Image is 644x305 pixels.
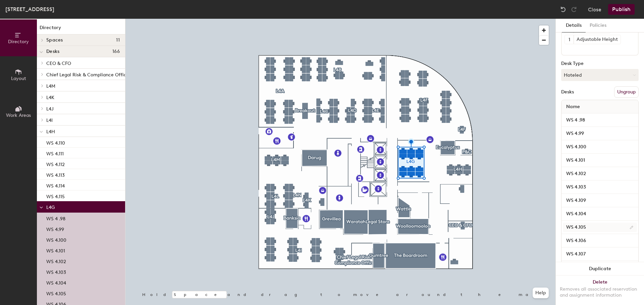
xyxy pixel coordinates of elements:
[556,262,644,276] button: Duplicate
[37,24,125,34] h1: Directory
[614,86,639,98] button: Ungroup
[563,156,637,165] input: Unnamed desk
[569,36,570,43] span: 1
[46,106,54,112] span: L4J
[46,129,55,135] span: L4H
[46,214,65,222] p: WS 4 .98
[8,39,29,45] span: Directory
[562,19,586,32] button: Details
[11,76,26,81] span: Layout
[46,49,59,54] span: Desks
[563,249,637,259] input: Unnamed desk
[46,225,64,232] p: WS 4.99
[563,236,637,245] input: Unnamed desk
[46,118,53,123] span: L4I
[112,49,120,54] span: 166
[46,95,54,100] span: L4K
[561,89,574,95] div: Desks
[588,4,601,15] button: Close
[46,83,55,89] span: L4M
[116,37,120,43] span: 11
[533,288,549,298] button: Help
[46,235,66,243] p: WS 4.100
[46,278,66,286] p: WS 4.104
[571,6,577,13] img: Redo
[6,112,31,118] span: Work Areas
[46,192,65,200] p: WS 4.115
[46,138,65,146] p: WS 4.110
[560,286,640,298] div: Removes all associated reservation and assignment information
[46,268,66,275] p: WS 4.103
[46,257,66,264] p: WS 4.102
[563,101,583,113] span: Name
[561,61,639,66] div: Desk Type
[561,69,639,81] button: Hoteled
[46,61,71,66] span: CEO & CFO
[46,181,65,189] p: WS 4.114
[560,6,567,13] img: Undo
[563,209,637,219] input: Unnamed desk
[46,37,63,43] span: Spaces
[46,205,55,210] span: L4G
[586,19,610,32] button: Policies
[563,129,637,138] input: Unnamed desk
[563,169,637,178] input: Unnamed desk
[563,223,637,232] input: Unnamed desk
[46,160,65,167] p: WS 4.112
[563,196,637,205] input: Unnamed desk
[565,35,574,44] button: 1
[563,182,637,192] input: Unnamed desk
[556,276,644,305] button: DeleteRemoves all associated reservation and assignment information
[46,170,65,178] p: WS 4.113
[46,149,64,157] p: WS 4.111
[46,289,66,297] p: WS 4.105
[608,4,635,15] button: Publish
[46,72,131,78] span: Chief Legal Risk & Compliance Officer
[5,5,54,13] div: [STREET_ADDRESS]
[563,142,637,152] input: Unnamed desk
[563,116,637,125] input: Unnamed desk
[574,35,621,44] div: Adjustable Height
[46,246,65,254] p: WS 4.101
